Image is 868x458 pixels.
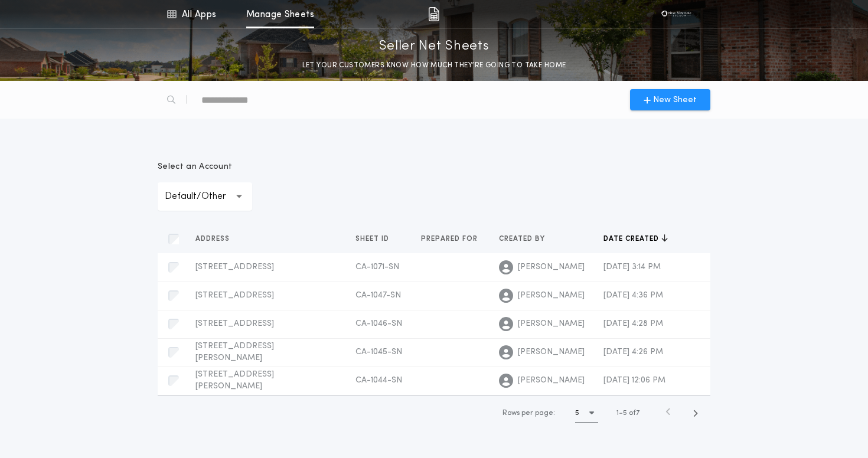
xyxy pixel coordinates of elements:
span: [STREET_ADDRESS] [195,291,274,300]
h1: 5 [575,407,579,419]
span: Address [195,234,232,244]
span: of 7 [629,408,639,418]
span: [PERSON_NAME] [518,261,585,273]
button: 5 [575,404,598,423]
span: New Sheet [653,94,697,106]
span: 1 [616,410,619,417]
span: [PERSON_NAME] [518,346,585,358]
span: [DATE] 4:28 PM [603,319,663,328]
button: New Sheet [630,89,710,110]
span: [PERSON_NAME] [518,375,585,387]
span: [STREET_ADDRESS][PERSON_NAME] [195,370,274,391]
p: Seller Net Sheets [379,37,490,56]
span: 5 [623,410,627,417]
span: [STREET_ADDRESS] [195,263,274,271]
p: Default/Other [165,189,245,204]
span: [DATE] 4:26 PM [603,348,663,356]
button: Created by [499,233,554,245]
p: Select an Account [158,161,252,173]
span: CA-1044-SN [355,376,402,385]
span: Created by [499,234,547,244]
span: [STREET_ADDRESS][PERSON_NAME] [195,342,274,362]
span: Sheet ID [355,234,391,244]
span: Prepared for [421,234,480,244]
span: [DATE] 3:14 PM [603,263,661,271]
span: Date created [603,234,661,244]
span: CA-1045-SN [355,348,402,356]
img: vs-icon [658,8,694,20]
span: [PERSON_NAME] [518,318,585,330]
span: CA-1047-SN [355,291,401,300]
button: Default/Other [158,182,252,211]
span: [DATE] 4:36 PM [603,291,663,300]
span: [PERSON_NAME] [518,290,585,302]
button: Address [195,233,239,245]
p: LET YOUR CUSTOMERS KNOW HOW MUCH THEY’RE GOING TO TAKE HOME [302,60,566,71]
span: CA-1046-SN [355,319,402,328]
span: [DATE] 12:06 PM [603,376,665,385]
button: Date created [603,233,668,245]
span: Rows per page: [502,410,555,417]
button: Sheet ID [355,233,398,245]
span: CA-1071-SN [355,263,399,271]
span: [STREET_ADDRESS] [195,319,274,328]
img: img [428,7,439,21]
